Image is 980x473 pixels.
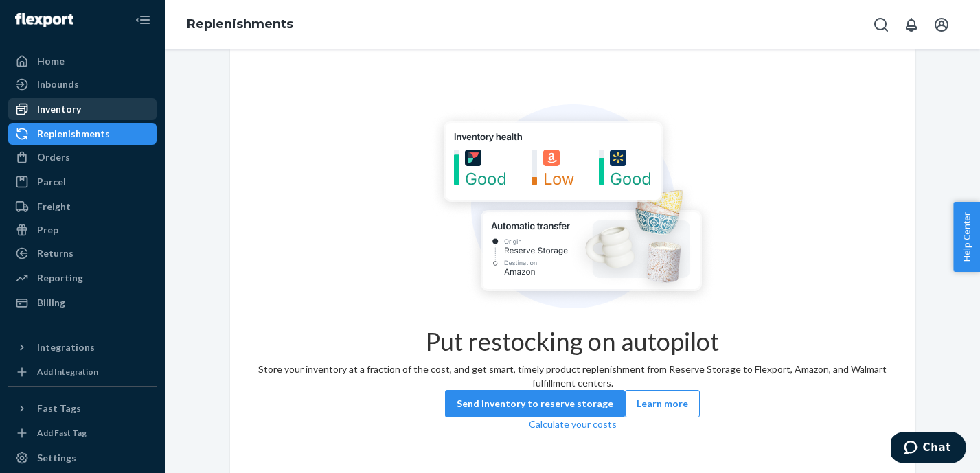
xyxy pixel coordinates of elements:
div: Prep [37,223,58,237]
a: Replenishments [187,16,293,32]
button: Open account menu [928,11,955,38]
a: Freight [8,196,157,218]
button: Integrations [8,336,157,358]
a: Inventory [8,98,157,120]
div: Replenishments [37,127,110,141]
button: Send inventory to reserve storage [445,390,625,417]
div: Add Fast Tag [37,427,87,439]
button: Close Navigation [129,6,157,34]
a: Returns [8,242,157,264]
button: Learn more [625,390,700,417]
a: Add Integration [8,364,157,380]
div: Inventory [37,102,81,116]
a: Settings [8,447,157,469]
div: Freight [37,200,71,214]
button: Open Search Box [867,11,895,38]
div: Home [37,54,65,68]
div: Fast Tags [37,402,81,415]
a: Billing [8,292,157,314]
a: Replenishments [8,123,157,145]
a: Reporting [8,267,157,289]
a: Prep [8,219,157,241]
iframe: Opens a widget where you can chat to one of our agents [891,432,966,466]
a: Orders [8,146,157,168]
button: Fast Tags [8,397,157,419]
div: Add Integration [37,366,98,378]
img: Flexport logo [15,13,73,27]
a: Calculate your costs [529,418,617,430]
div: Orders [37,150,70,164]
a: Parcel [8,171,157,193]
a: Add Fast Tag [8,425,157,441]
div: Returns [37,246,73,260]
div: Integrations [37,341,95,354]
div: Parcel [37,175,66,189]
div: Billing [37,296,65,310]
h1: Put restocking on autopilot [426,328,719,356]
ol: breadcrumbs [176,5,304,45]
div: Settings [37,451,76,465]
div: Inbounds [37,78,79,91]
a: Inbounds [8,73,157,95]
img: Empty list [429,104,716,314]
a: Home [8,50,157,72]
button: Open notifications [898,11,925,38]
div: Reporting [37,271,83,285]
div: Store your inventory at a fraction of the cost, and get smart, timely product replenishment from ... [241,362,904,390]
button: Help Center [953,202,980,272]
